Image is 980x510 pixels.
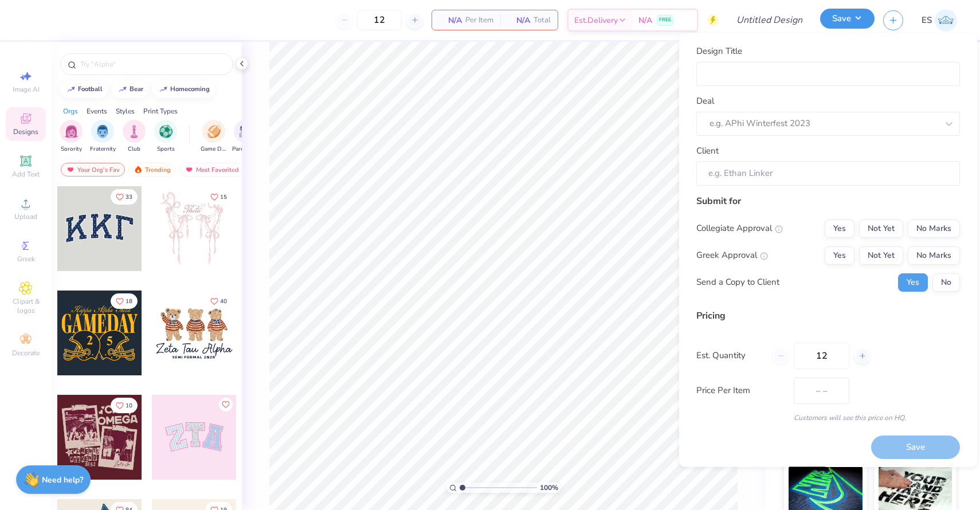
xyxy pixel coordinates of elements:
button: No Marks [908,246,960,264]
div: Your Org's Fav [61,163,125,176]
span: N/A [638,14,652,26]
div: filter for Fraternity [90,120,116,154]
div: Pricing [696,308,960,322]
button: homecoming [152,81,215,98]
img: trend_line.gif [66,86,76,93]
input: e.g. Ethan Linker [696,161,960,186]
div: filter for Parent's Weekend [232,120,258,154]
span: ES [922,14,932,27]
img: most_fav.gif [66,166,75,174]
span: Clipart & logos [6,297,46,315]
button: Yes [825,219,854,237]
button: football [60,81,108,98]
button: filter button [60,120,83,154]
span: Game Day [201,145,227,154]
div: Send a Copy to Client [696,276,779,289]
div: filter for Sports [154,120,177,154]
button: filter button [90,120,116,154]
button: Yes [898,273,928,291]
div: Collegiate Approval [696,222,783,235]
button: Like [111,189,138,205]
img: trending.gif [134,166,143,174]
span: Parent's Weekend [232,145,258,154]
img: Game Day Image [207,125,221,138]
button: No Marks [908,219,960,237]
span: Per Item [465,14,493,26]
button: Save [820,9,875,29]
label: Design Title [696,45,742,58]
label: Est. Quantity [696,349,765,362]
div: Greek Approval [696,249,768,262]
button: Like [111,398,138,413]
a: ES [922,9,957,32]
button: bear [112,81,148,98]
button: Like [219,398,233,411]
div: homecoming [170,86,210,92]
button: No [932,273,960,291]
input: Try "Alpha" [79,58,226,70]
span: Sports [157,145,175,154]
button: filter button [154,120,177,154]
img: Parent's Weekend Image [239,125,252,138]
div: Events [87,106,107,116]
span: N/A [507,14,530,26]
button: Like [205,189,232,205]
span: 100 % [540,482,558,493]
input: – – [794,342,849,368]
div: Trending [128,163,176,176]
label: Price Per Item [696,384,785,397]
button: Yes [825,246,854,264]
div: filter for Game Day [201,120,227,154]
img: trend_line.gif [118,86,127,93]
button: filter button [201,120,227,154]
span: Total [534,14,551,26]
div: filter for Club [123,120,146,154]
span: Designs [13,127,38,136]
span: Decorate [12,348,40,358]
button: filter button [123,120,146,154]
input: – – [357,10,402,30]
span: 15 [220,194,227,200]
div: Orgs [63,106,78,116]
div: football [78,86,103,92]
span: Add Text [12,170,40,179]
button: Like [205,293,232,309]
span: FREE [659,16,671,24]
span: 18 [126,299,132,304]
span: 33 [126,194,132,200]
span: Upload [14,212,37,221]
span: Image AI [13,85,40,94]
span: 40 [220,299,227,304]
span: Greek [17,254,35,264]
img: Sports Image [159,125,173,138]
img: most_fav.gif [185,166,194,174]
img: Club Image [128,125,140,138]
span: Sorority [61,145,82,154]
span: Club [128,145,140,154]
button: Not Yet [859,246,903,264]
strong: Need help? [42,474,83,485]
button: filter button [232,120,258,154]
button: Like [111,293,138,309]
div: Styles [116,106,135,116]
img: Fraternity Image [96,125,109,138]
div: Submit for [696,194,960,207]
div: Print Types [143,106,178,116]
div: bear [130,86,143,92]
img: Erin Shen [935,9,957,32]
button: Not Yet [859,219,903,237]
img: Sorority Image [65,125,78,138]
span: Est. Delivery [574,14,618,26]
label: Deal [696,95,714,108]
span: Fraternity [90,145,116,154]
div: Most Favorited [179,163,244,176]
img: trend_line.gif [159,86,168,93]
label: Client [696,144,719,157]
span: 10 [126,403,132,409]
div: filter for Sorority [60,120,83,154]
input: Untitled Design [727,9,812,32]
div: Customers will see this price on HQ. [696,412,960,422]
span: N/A [439,14,462,26]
